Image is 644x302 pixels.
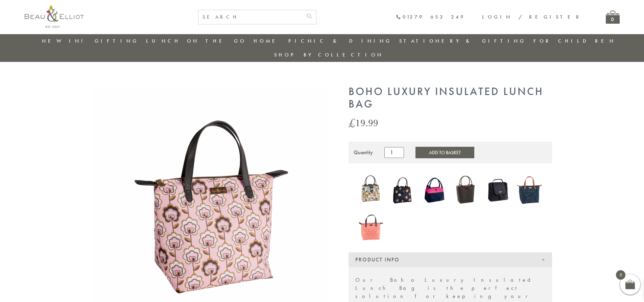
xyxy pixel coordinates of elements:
[390,176,415,206] a: Emily Heart Insulated Lunch Bag
[349,116,378,130] bdi: 19.99
[359,208,384,242] a: Insulated 7L Luxury Lunch Bag
[359,174,384,208] a: Carnaby Bloom Insulated Lunch Handbag
[415,147,474,158] button: Add to Basket
[517,173,542,207] img: Navy 7L Luxury Insulated Lunch Bag
[359,208,384,241] img: Insulated 7L Luxury Lunch Bag
[454,174,479,206] img: Dove Insulated Lunch Bag
[616,270,625,280] span: 0
[349,116,355,130] span: £
[254,38,281,44] a: Home
[533,38,616,44] a: For Children
[25,5,84,28] img: logo
[485,174,510,206] img: Manhattan Larger Lunch Bag
[349,86,552,111] h1: Boho Luxury Insulated Lunch Bag
[482,14,582,20] a: Login / Register
[349,252,552,267] div: Product Info
[396,14,465,20] a: 01279 653 249
[399,38,526,44] a: Stationery & Gifting
[198,10,303,24] input: SEARCH
[95,38,139,44] a: Gifting
[517,173,542,208] a: Navy 7L Luxury Insulated Lunch Bag
[485,174,510,208] a: Manhattan Larger Lunch Bag
[354,149,373,156] div: Quantity
[274,51,383,58] a: Shop by collection
[390,176,415,205] img: Emily Heart Insulated Lunch Bag
[454,174,479,208] a: Dove Insulated Lunch Bag
[359,174,384,206] img: Carnaby Bloom Insulated Lunch Handbag
[422,174,447,208] a: Colour Block Insulated Lunch Bag
[42,38,87,44] a: New in!
[288,38,392,44] a: Picnic & Dining
[384,147,404,158] input: Product quantity
[422,174,447,206] img: Colour Block Insulated Lunch Bag
[606,10,620,24] a: 0
[146,38,246,44] a: Lunch On The Go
